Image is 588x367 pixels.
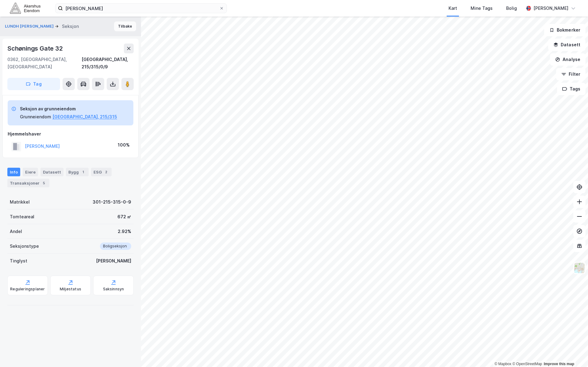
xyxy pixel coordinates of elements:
div: Tomteareal [10,213,34,220]
div: ESG [91,168,112,176]
div: Bolig [506,5,517,12]
div: 1 [80,169,86,175]
div: Transaksjoner [7,179,49,187]
button: [GEOGRAPHIC_DATA], 215/315 [52,113,117,120]
div: Seksjon [62,23,79,30]
button: LUNDH [PERSON_NAME] [5,23,55,29]
button: Tag [7,78,60,90]
button: Tags [557,83,586,95]
div: Datasett [40,168,63,176]
div: Seksjonstype [10,243,39,250]
div: 2.92% [118,228,131,235]
div: [PERSON_NAME] [96,257,131,265]
div: 672 ㎡ [117,213,131,220]
button: Filter [556,68,586,80]
div: [PERSON_NAME] [533,5,568,12]
img: akershus-eiendom-logo.9091f326c980b4bce74ccdd9f866810c.svg [10,3,40,13]
div: 0362, [GEOGRAPHIC_DATA], [GEOGRAPHIC_DATA] [7,56,82,71]
div: Reguleringsplaner [10,287,45,292]
div: 2 [103,169,109,175]
div: Andel [10,228,22,235]
div: Seksjon av grunneiendom [20,105,117,113]
div: [GEOGRAPHIC_DATA], 215/315/0/9 [82,56,134,71]
div: Bygg [66,168,89,176]
button: Tilbake [114,21,136,31]
div: Kart [449,5,457,12]
input: Søk på adresse, matrikkel, gårdeiere, leietakere eller personer [63,4,219,13]
div: Info [7,168,20,176]
div: Tinglyst [10,257,27,265]
div: Schønings Gate 32 [7,44,64,53]
div: Hjemmelshaver [8,130,133,138]
a: Mapbox [494,362,511,366]
div: Eiere [23,168,38,176]
iframe: Chat Widget [557,338,588,367]
div: Kontrollprogram for chat [557,338,588,367]
div: Miljøstatus [60,287,81,292]
button: Bokmerker [544,24,586,36]
div: 5 [41,180,47,186]
div: Grunneiendom [20,113,51,120]
div: 301-215-315-0-9 [93,198,131,206]
a: Improve this map [544,362,574,366]
a: OpenStreetMap [512,362,542,366]
button: Analyse [550,53,586,66]
div: Matrikkel [10,198,30,206]
button: Datasett [548,39,586,51]
div: Saksinnsyn [103,287,124,292]
div: 100% [118,141,130,149]
img: Z [574,262,585,274]
div: Mine Tags [471,5,493,12]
